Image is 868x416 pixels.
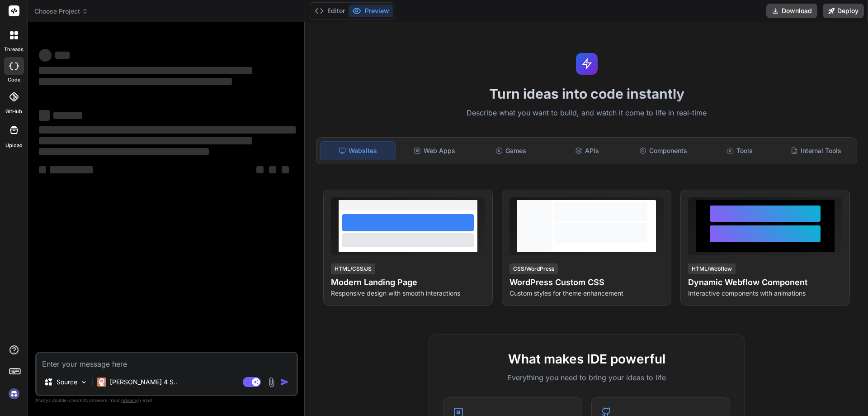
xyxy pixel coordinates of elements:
[474,141,548,160] div: Games
[5,142,23,149] label: Upload
[688,263,736,274] div: HTML/Webflow
[331,276,485,289] h4: Modern Landing Page
[39,137,252,144] span: ‌
[35,396,298,405] p: Always double-check its answers. Your in Bind
[4,46,24,53] label: threads
[688,289,842,298] p: Interactive components with animations
[688,276,842,289] h4: Dynamic Webflow Component
[626,141,701,160] div: Components
[39,166,46,173] span: ‌
[766,4,817,18] button: Download
[280,378,289,387] img: icon
[110,378,177,387] p: [PERSON_NAME] 4 S..
[269,166,276,173] span: ‌
[509,276,664,289] h4: WordPress Custom CSS
[778,141,853,160] div: Internal Tools
[39,49,52,62] span: ‌
[39,110,50,121] span: ‌
[57,378,77,387] p: Source
[397,141,472,160] div: Web Apps
[39,126,296,134] span: ‌
[823,4,864,18] button: Deploy
[39,78,232,85] span: ‌
[121,397,137,403] span: privacy
[311,107,863,119] p: Describe what you want to build, and watch it come to life in real-time
[266,377,277,387] img: attachment
[349,5,393,17] button: Preview
[6,386,22,402] img: signin
[97,378,106,387] img: Claude 4 Sonnet
[509,263,558,274] div: CSS/WordPress
[703,141,777,160] div: Tools
[39,67,252,74] span: ‌
[53,112,82,119] span: ‌
[443,349,730,368] h2: What makes IDE powerful
[331,263,375,274] div: HTML/CSS/JS
[509,289,664,298] p: Custom styles for theme enhancement
[311,86,863,102] h1: Turn ideas into code instantly
[8,76,20,84] label: code
[39,148,209,155] span: ‌
[5,108,22,115] label: GitHub
[282,166,289,173] span: ‌
[443,372,730,383] p: Everything you need to bring your ideas to life
[80,378,88,386] img: Pick Models
[311,5,349,17] button: Editor
[256,166,264,173] span: ‌
[50,166,93,173] span: ‌
[34,7,88,16] span: Choose Project
[320,141,396,160] div: Websites
[331,289,485,298] p: Responsive design with smooth interactions
[55,52,70,59] span: ‌
[550,141,624,160] div: APIs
